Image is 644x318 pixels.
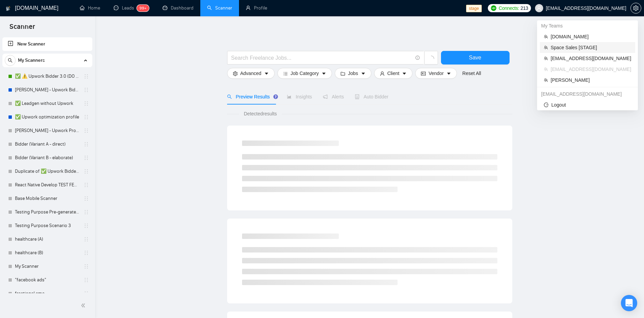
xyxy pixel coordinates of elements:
[348,70,358,77] span: Jobs
[15,192,79,205] a: Base Mobile Scanner
[491,5,496,11] img: upwork-logo.png
[551,76,631,84] span: [PERSON_NAME]
[544,35,548,39] span: team
[287,94,312,99] span: Insights
[84,182,89,188] span: holder
[15,137,79,151] a: Bidder (Variant A - direct)
[15,260,79,273] a: My Scanner
[544,101,631,109] span: Logout
[84,142,89,147] span: holder
[5,55,16,66] button: search
[341,71,345,76] span: folder
[277,68,332,79] button: barsJob Categorycaret-down
[416,56,420,60] span: info-circle
[227,94,276,99] span: Preview Results
[240,70,261,77] span: Advanced
[15,178,79,192] a: React Native Develop TEST FEB 123
[537,6,541,11] span: user
[551,44,631,51] span: Space Sales [STAGE]
[84,128,89,133] span: holder
[537,20,638,31] div: My Teams
[84,155,89,161] span: holder
[15,124,79,137] a: [PERSON_NAME] - Upwork Proposal
[551,66,631,73] span: [EMAIL_ADDRESS][DOMAIN_NAME]
[15,232,79,246] a: healthcare (A)
[15,83,79,97] a: [PERSON_NAME] - Upwork Bidder
[114,5,149,11] a: messageLeads99+
[415,68,457,79] button: idcardVendorcaret-down
[231,54,412,62] input: Search Freelance Jobs...
[84,223,89,228] span: holder
[80,5,100,11] a: homeHome
[81,302,88,309] span: double-left
[283,71,288,76] span: bars
[630,5,641,11] a: setting
[2,37,92,51] li: New Scanner
[537,89,638,99] div: fariz.apriyanto@gigradar.io
[544,56,548,60] span: team
[15,70,79,83] a: ✅ ⚠️ Upwork Bidder 3.0 (DO NOT TOUCH)
[227,94,232,99] span: search
[84,87,89,93] span: holder
[207,5,232,11] a: searchScanner
[264,71,269,76] span: caret-down
[631,5,641,11] span: setting
[544,45,548,50] span: team
[15,219,79,232] a: Testing Purpose Scenario 3
[84,196,89,201] span: holder
[361,71,366,76] span: caret-down
[84,277,89,283] span: holder
[18,54,45,67] span: My Scanners
[15,165,79,178] a: Duplicate of ✅ Upwork Bidder 3.0
[428,56,434,62] span: loading
[246,5,267,11] a: userProfile
[630,3,641,14] button: setting
[402,71,407,76] span: caret-down
[287,94,292,99] span: area-chart
[239,110,281,117] span: Detected results
[84,237,89,242] span: holder
[321,71,326,76] span: caret-down
[323,94,328,99] span: notification
[84,74,89,79] span: holder
[355,94,388,99] span: Auto Bidder
[15,151,79,165] a: Bidder (Variant B - elaborate)
[8,37,87,51] a: New Scanner
[335,68,371,79] button: folderJobscaret-down
[4,22,40,36] span: Scanner
[84,291,89,296] span: holder
[84,114,89,120] span: holder
[446,71,451,76] span: caret-down
[374,68,413,79] button: userClientcaret-down
[355,94,360,99] span: robot
[462,70,481,77] a: Reset All
[621,295,637,311] div: Open Intercom Messenger
[84,250,89,256] span: holder
[15,110,79,124] a: ✅ Upwork optimization profile
[227,68,275,79] button: settingAdvancedcaret-down
[15,273,79,287] a: "facebook ads"
[84,209,89,215] span: holder
[520,4,528,12] span: 213
[551,55,631,62] span: [EMAIL_ADDRESS][DOMAIN_NAME]
[137,5,149,12] sup: 99+
[15,97,79,110] a: ✅ Leadgen without Upwork
[15,246,79,260] a: healthcare (B)
[84,101,89,106] span: holder
[499,4,519,12] span: Connects:
[291,70,319,77] span: Job Category
[428,70,443,77] span: Vendor
[380,71,385,76] span: user
[163,5,194,11] a: dashboardDashboard
[544,78,548,82] span: team
[323,94,344,99] span: Alerts
[544,102,549,107] span: logout
[15,205,79,219] a: Testing Purpose Pre-generated 1
[544,67,548,71] span: team
[469,53,481,62] span: Save
[233,71,238,76] span: setting
[466,5,481,12] span: stage
[84,264,89,269] span: holder
[5,58,15,63] span: search
[15,287,79,300] a: fractional cmo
